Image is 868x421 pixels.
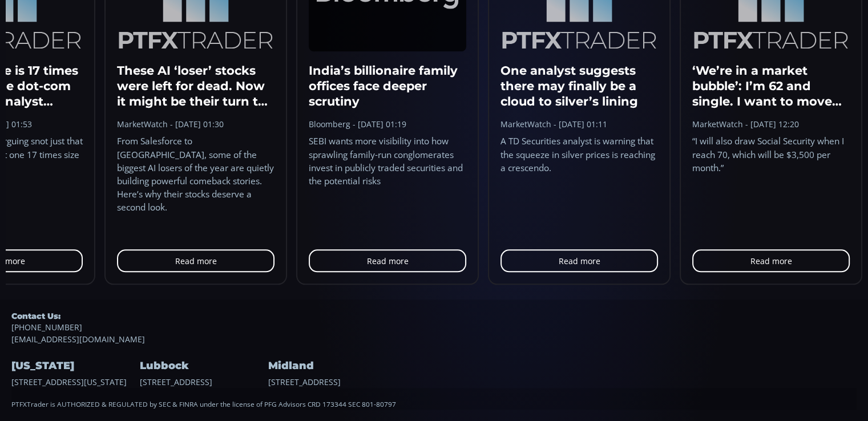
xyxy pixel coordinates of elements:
div: Indicators [213,6,248,15]
div: Bloomberg - [DATE] 01:19 [309,118,466,130]
div: 125238.88 [274,28,309,37]
h3: India’s billionaire family offices face deeper scrutiny [309,63,466,110]
div: O [136,28,142,37]
div: +1756.57 (+1.42%) [313,28,376,37]
div: BTC [37,26,55,37]
div: SEBI wants more visibility into how sprawling family-run conglomerates invest in publicly traded ... [309,135,466,187]
a: Read more [309,249,466,272]
div: Bitcoin [74,26,108,37]
div: 126199.63 [187,28,221,37]
div: Hide Drawings Toolbar [26,398,31,414]
div: [STREET_ADDRESS] [268,345,394,387]
div: [EMAIL_ADDRESS][DOMAIN_NAME] [11,311,857,345]
div: D [97,6,103,15]
div: 123084.00 [230,28,265,37]
h5: Contact Us: [11,311,857,321]
div: [STREET_ADDRESS] [140,345,265,387]
div: Market open [116,26,127,37]
h3: ‘We’re in a market bubble’: I’m 62 and single. I want to move my $200K IRA to a money-market acco... [692,63,850,110]
div: C [269,28,274,37]
div: Compare [154,6,187,15]
div: MarketWatch - [DATE] 01:11 [500,118,658,130]
a: Read more [117,249,274,272]
h4: [US_STATE] [11,357,137,375]
div: MarketWatch - [DATE] 01:30 [117,118,274,130]
a: [PHONE_NUMBER] [11,321,857,333]
h4: Midland [268,357,394,375]
div: [STREET_ADDRESS][US_STATE] [11,345,137,387]
h3: These AI ‘loser’ stocks were left for dead. Now it might be their turn to rally. [117,63,274,110]
a: Read more [500,249,658,272]
div: 123482.32 [143,28,177,37]
div: H [181,28,187,37]
h4: Lubbock [140,357,265,375]
div:  [10,152,19,163]
div: MarketWatch - [DATE] 12:20 [692,118,850,130]
div: Volume [37,41,62,50]
a: Read more [692,249,850,272]
div: L [225,28,230,37]
div: 17.687K [66,41,94,50]
div: A TD Securities analyst is warning that the squeeze in silver prices is reaching a crescendo. [500,135,658,174]
div: 1D [55,26,74,37]
div: “I will also draw Social Security when I reach 70, which will be $3,500 per month.” [692,135,850,174]
h3: One analyst suggests there may finally be a cloud to silver’s lining [500,63,658,110]
div: PTFXTrader is AUTHORIZED & REGULATED by SEC & FINRA under the license of PFG Advisors CRD 173344 ... [11,388,857,410]
div: From Salesforce to [GEOGRAPHIC_DATA], some of the biggest AI losers of the year are quietly build... [117,135,274,214]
